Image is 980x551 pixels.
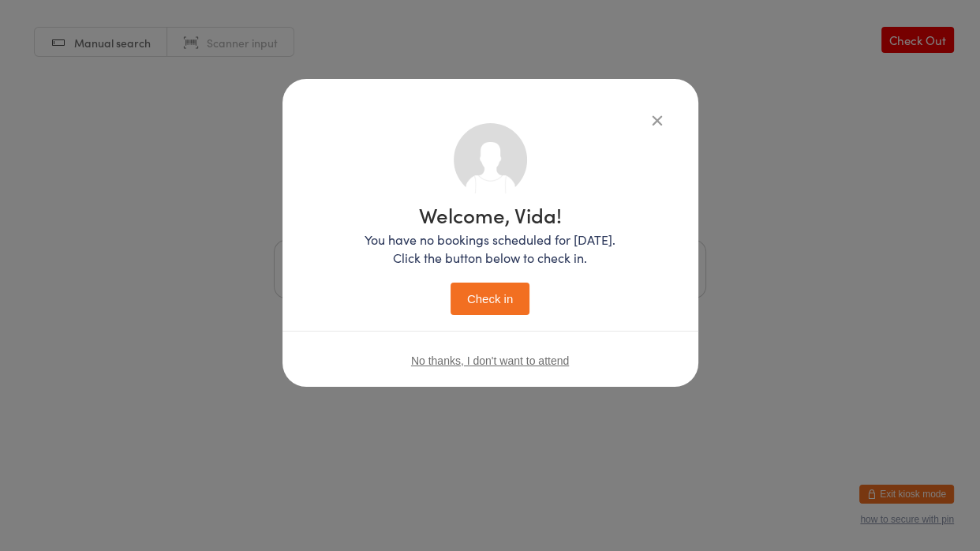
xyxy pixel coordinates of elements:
[365,231,615,267] p: You have no bookings scheduled for [DATE]. Click the button below to check in.
[411,354,569,367] button: No thanks, I don't want to attend
[365,204,615,225] h1: Welcome, Vida!
[454,123,527,197] img: no_photo.png
[451,283,529,315] button: Check in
